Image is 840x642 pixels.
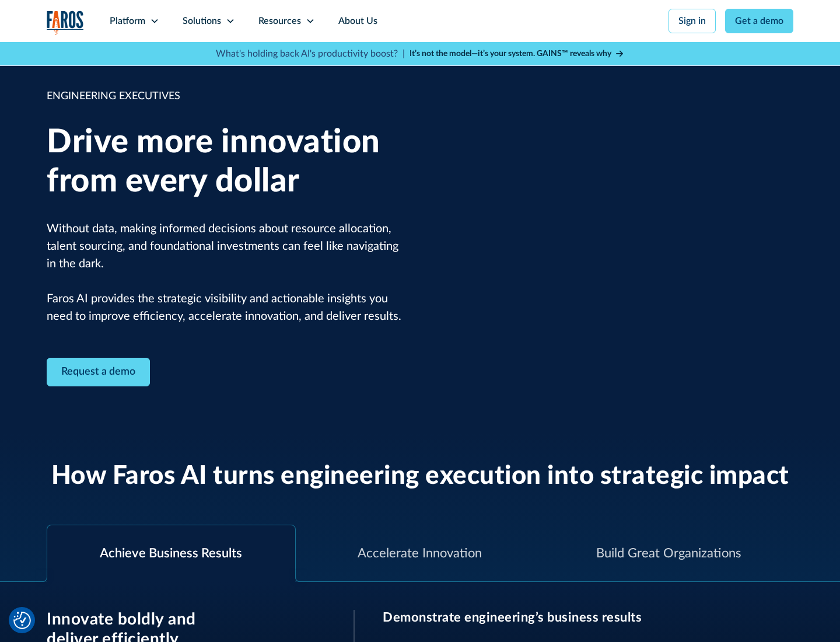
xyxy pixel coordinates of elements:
[409,50,611,58] strong: It’s not the model—it’s your system. GAINS™ reveals why
[13,612,31,629] img: Revisit consent button
[47,220,402,325] p: Without data, making informed decisions about resource allocation, talent sourcing, and foundatio...
[47,89,402,104] div: ENGINEERING EXECUTIVES
[258,14,301,28] div: Resources
[100,544,242,563] div: Achieve Business Results
[216,47,405,61] p: What's holding back AI's productivity boost? |
[668,9,716,33] a: Sign in
[358,544,482,563] div: Accelerate Innovation
[183,14,221,28] div: Solutions
[725,9,793,33] a: Get a demo
[47,358,150,386] a: Contact Modal
[47,123,402,201] h1: Drive more innovation from every dollar
[51,461,789,492] h2: How Faros AI turns engineering execution into strategic impact
[47,11,84,34] a: home
[596,544,741,563] div: Build Great Organizations
[383,610,793,625] h3: Demonstrate engineering’s business results
[409,48,624,60] a: It’s not the model—it’s your system. GAINS™ reveals why
[47,11,84,34] img: Logo of the analytics and reporting company Faros.
[13,612,31,629] button: Cookie Settings
[110,14,145,28] div: Platform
